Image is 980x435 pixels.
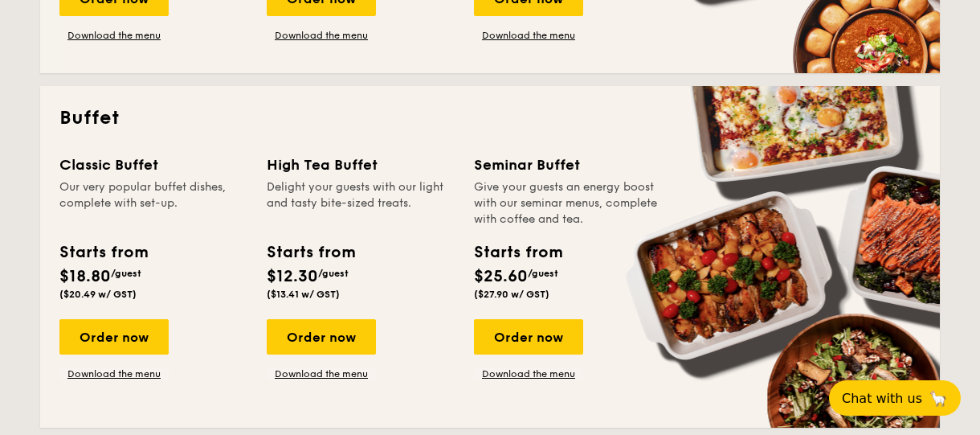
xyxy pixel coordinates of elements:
div: Our very popular buffet dishes, complete with set-up. [59,179,247,228]
div: Delight your guests with our light and tasty bite-sized treats. [267,179,455,228]
a: Download the menu [474,29,583,42]
div: High Tea Buffet [267,154,455,176]
div: Order now [474,319,583,355]
span: ($20.49 w/ GST) [59,289,137,300]
div: Order now [267,319,376,355]
span: /guest [318,268,349,279]
div: Give your guests an energy boost with our seminar menus, complete with coffee and tea. [474,179,662,228]
span: 🦙 [929,389,948,408]
a: Download the menu [59,29,169,42]
div: Starts from [267,240,354,265]
span: Chat with us [842,391,922,406]
span: ($27.90 w/ GST) [474,289,549,300]
div: Classic Buffet [59,154,247,176]
span: $12.30 [267,267,318,286]
div: Starts from [474,240,561,265]
div: Order now [59,319,169,355]
span: /guest [111,268,141,279]
a: Download the menu [267,29,376,42]
div: Starts from [59,240,147,265]
div: Seminar Buffet [474,154,662,176]
span: /guest [528,268,558,279]
h2: Buffet [59,105,921,131]
a: Download the menu [474,367,583,380]
span: ($13.41 w/ GST) [267,289,340,300]
span: $18.80 [59,267,111,286]
button: Chat with us🦙 [829,380,961,416]
a: Download the menu [267,367,376,380]
a: Download the menu [59,367,169,380]
span: $25.60 [474,267,528,286]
